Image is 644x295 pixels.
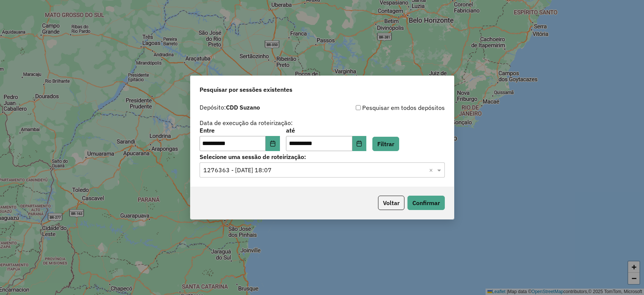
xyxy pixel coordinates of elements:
label: até [286,126,366,135]
button: Choose Date [266,136,280,151]
button: Confirmar [407,196,445,210]
button: Voltar [378,196,404,210]
strong: CDD Suzano [226,103,260,111]
button: Choose Date [352,136,367,151]
label: Entre [200,126,280,135]
span: Pesquisar por sessões existentes [200,85,292,94]
label: Depósito: [200,103,260,112]
div: Pesquisar em todos depósitos [322,103,445,112]
label: Data de execução da roteirização: [200,118,293,127]
label: Selecione uma sessão de roteirização: [200,152,445,161]
span: Clear all [429,165,435,175]
button: Filtrar [372,137,399,151]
